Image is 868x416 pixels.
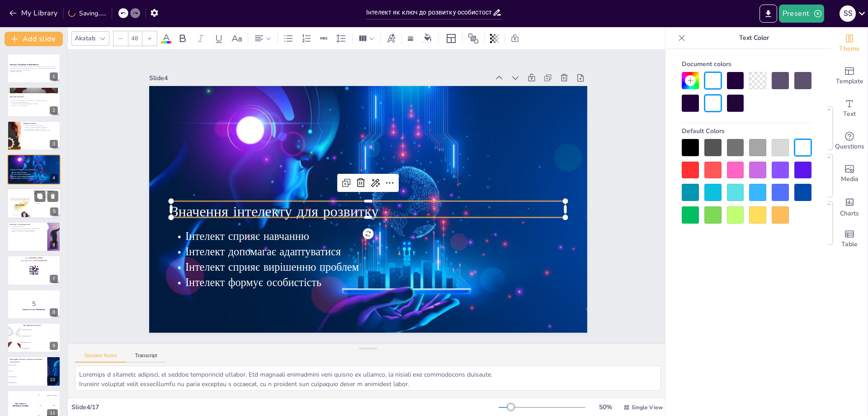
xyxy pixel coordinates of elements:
div: https://cdn.sendsteps.com/images/logo/sendsteps_logo_white.pnghttps://cdn.sendsteps.com/images/lo... [7,121,61,151]
p: Інтелект у сучасному світі є багатогранним [10,231,45,233]
div: Add charts and graphs [831,190,868,223]
div: Add images, graphics, shapes or video [831,158,868,190]
div: 3 [50,140,58,148]
strong: Інтелект: Розуміння та Важливість [10,63,38,66]
button: Export to PowerPoint [759,5,777,23]
span: Position [468,33,479,44]
div: 9 [50,342,58,350]
div: Layout [444,31,458,46]
div: 50 % [594,403,616,411]
span: Text [843,109,856,119]
div: https://cdn.sendsteps.com/images/logo/sendsteps_logo_white.pnghttps://cdn.sendsteps.com/images/lo... [7,53,61,83]
div: Slide 4 / 17 [71,403,499,411]
div: Add ready made slides [831,60,868,92]
span: Інтелект формує особистість [12,177,28,179]
span: Логічне мислення [9,364,47,365]
div: 2 [50,106,58,115]
div: Border settings [406,31,415,46]
span: Емоційний інтелект [9,382,47,383]
div: 7 [50,275,58,283]
p: 5 [10,299,58,309]
p: Інтелект — це не лише знання. [10,105,58,106]
p: Інтелект допомагає людям взаємодіяти з оточенням. [10,103,58,105]
button: Delete Slide [47,191,58,201]
div: Add a table [831,223,868,255]
div: 6 [50,241,58,249]
div: 9 [7,323,61,353]
h4: The winner is [PERSON_NAME] [7,403,34,407]
input: Insert title [366,6,492,19]
div: 8 [7,289,61,319]
p: Яка функція інтелекту? [23,324,58,327]
div: Akatab [73,32,97,44]
div: Slide 4 [149,74,490,82]
p: Творчість допомагає вирішувати проблеми [23,126,58,128]
p: Взаємозв'язок інтелекту і досвіду [34,189,58,194]
div: Jaap [52,405,55,406]
span: Соціальні навички [9,376,47,377]
p: Логічне мислення є основою аналізу [23,124,58,126]
span: Значення інтелекту для розвитку [171,201,378,221]
span: Розв’язання проблем [22,342,60,343]
p: Інтелект у сучасному світі [10,223,45,226]
span: Вирощування рослин [22,335,60,336]
button: Duplicate Slide [34,191,45,201]
span: Theme [839,44,860,54]
button: S S [840,5,856,23]
p: Адаптація до нових умов [10,226,45,228]
span: Інтелект сприяє вирішенню проблем [12,176,33,177]
div: https://cdn.sendsteps.com/images/logo/sendsteps_logo_white.pnghttps://cdn.sendsteps.com/images/lo... [7,188,61,219]
div: 100 [34,390,61,400]
textarea: Loremips d sitametc adipisci, el seddoe temporincid utlabor. Etd magnaali enimadmini veni quisno ... [75,366,661,391]
p: Досвід формує знання [34,196,58,197]
span: Template [836,77,863,86]
div: 5 [50,207,58,215]
div: Default Colors [682,123,811,139]
p: Інтелект використовує досвід у майбутньому [34,197,58,200]
span: Media [841,174,859,184]
p: Ця презентація розкриває поняття інтелекту, його визначення, форми прояву та значення для розвитк... [10,66,58,71]
p: Text Color [689,27,819,49]
div: 200 [34,400,61,410]
span: Творчість [9,370,47,371]
span: Інтелект формує особистість [185,275,321,290]
div: Change the overall theme [831,27,868,60]
p: Соціальні навички сприяють взаємодії [23,128,58,130]
div: 10 [47,376,58,384]
span: Інтелект сприяє навчанню [185,229,309,244]
span: Інтелект сприяє вирішенню проблем [185,259,359,274]
strong: Готові до тесту? Починаємо! [22,308,45,310]
div: 4 [50,174,58,182]
div: Document colors [682,56,811,72]
div: 7 [7,255,61,285]
p: Інтелект аналізує досвід [34,194,58,196]
div: Column Count [356,31,377,46]
div: 1 [50,72,58,81]
p: Інтелект має різні форми прояву. [10,101,58,103]
p: Яка форма інтелекту дозволяє аналізувати інформацію? [10,358,45,363]
div: https://cdn.sendsteps.com/images/logo/sendsteps_logo_white.pnghttps://cdn.sendsteps.com/images/lo... [7,87,61,117]
p: Що таке інтелект? [10,96,58,98]
span: Інтелект сприяє навчанню [12,172,27,174]
div: Saving...... [68,9,106,18]
p: Форми інтелекту [23,122,58,125]
span: Виготовлення їжі [22,348,60,349]
div: https://cdn.sendsteps.com/images/logo/sendsteps_logo_white.pnghttps://cdn.sendsteps.com/images/lo... [7,222,61,252]
p: Go to [10,257,58,260]
p: Емоційний інтелект забезпечує розуміння емоцій [23,129,58,131]
button: Present [779,5,824,23]
div: https://cdn.sendsteps.com/images/logo/sendsteps_logo_white.pnghttps://cdn.sendsteps.com/images/lo... [7,154,61,184]
div: Background color [421,33,434,43]
p: Інтелект — це функція мозку, що забезпечує сприйняття інформації. [10,100,58,101]
span: Сприйняття інформації [22,329,60,330]
span: Table [841,239,858,249]
div: S S [840,5,856,22]
p: and login with code [10,259,58,262]
div: 8 [50,308,58,316]
span: Charts [840,209,859,219]
p: Інтелектуальні технології відкривають нові можливості [10,227,45,229]
p: Взаємодія інтелекту і досвіду сприяє розвитку [34,201,58,204]
strong: [DOMAIN_NAME] [30,257,43,259]
button: Transcript [126,353,166,363]
div: 10 [7,356,61,386]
